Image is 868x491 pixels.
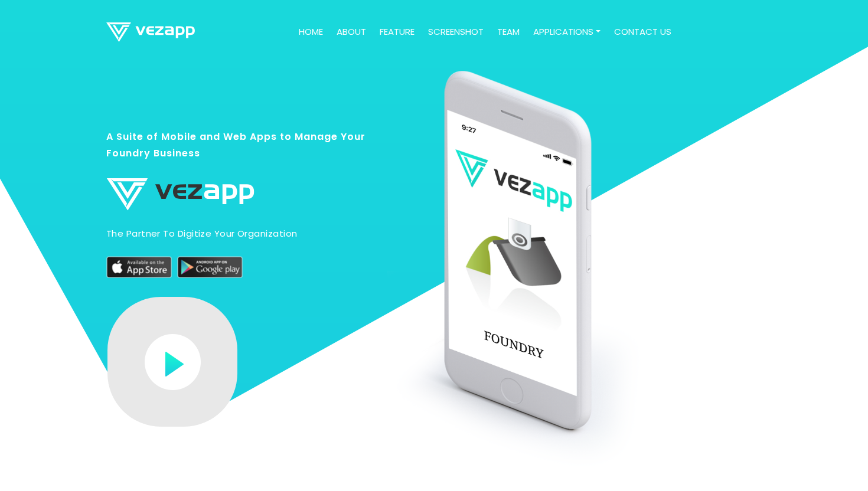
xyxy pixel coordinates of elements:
h3: A Suite of Mobile and Web Apps to Manage Your Foundry Business [106,128,381,173]
a: feature [375,21,419,44]
a: screenshot [423,21,488,44]
a: about [332,21,371,44]
a: team [492,21,524,44]
p: The partner to digitize your organization [106,225,381,241]
iframe: Drift Widget Chat Controller [809,432,854,477]
img: play-store [177,257,242,278]
img: play-button [145,334,201,390]
img: slider-caption [387,71,687,475]
a: contact us [609,21,676,44]
a: Home [294,21,328,44]
img: appstore [106,257,171,278]
img: logo [106,22,195,42]
img: logo [106,178,254,210]
iframe: Drift Widget Chat Window [625,309,861,439]
a: Applications [528,21,605,44]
